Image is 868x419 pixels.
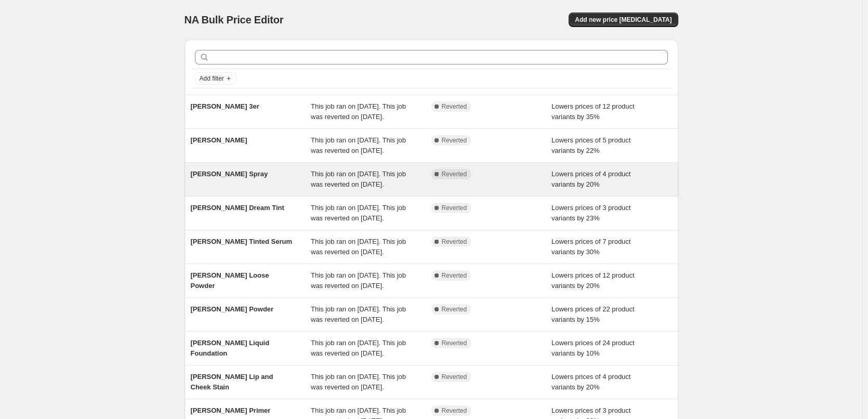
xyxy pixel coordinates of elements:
span: Add filter [200,74,224,83]
span: [PERSON_NAME] [191,136,247,144]
span: Add new price [MEDICAL_DATA] [575,16,672,24]
span: Reverted [442,204,467,212]
span: [PERSON_NAME] Tinted Serum [191,238,293,245]
span: [PERSON_NAME] Powder [191,305,274,313]
span: This job ran on [DATE]. This job was reverted on [DATE]. [311,373,406,391]
span: Reverted [442,271,467,280]
span: Reverted [442,136,467,145]
button: Add new price [MEDICAL_DATA] [569,12,678,27]
span: This job ran on [DATE]. This job was reverted on [DATE]. [311,136,406,154]
span: This job ran on [DATE]. This job was reverted on [DATE]. [311,102,406,121]
span: Lowers prices of 12 product variants by 20% [551,271,635,290]
span: NA Bulk Price Editor [185,14,284,25]
span: This job ran on [DATE]. This job was reverted on [DATE]. [311,271,406,290]
span: Lowers prices of 12 product variants by 35% [551,102,635,121]
span: Reverted [442,407,467,415]
span: Reverted [442,170,467,178]
span: [PERSON_NAME] Loose Powder [191,271,269,290]
span: Lowers prices of 5 product variants by 22% [551,136,630,154]
span: [PERSON_NAME] Liquid Foundation [191,339,270,357]
span: Reverted [442,339,467,347]
span: [PERSON_NAME] Lip and Cheek Stain [191,373,273,391]
span: This job ran on [DATE]. This job was reverted on [DATE]. [311,238,406,256]
span: Lowers prices of 4 product variants by 20% [551,373,630,391]
span: This job ran on [DATE]. This job was reverted on [DATE]. [311,170,406,188]
span: Lowers prices of 22 product variants by 15% [551,305,635,323]
span: Reverted [442,238,467,246]
span: [PERSON_NAME] 3er [191,102,259,110]
span: Lowers prices of 3 product variants by 23% [551,204,630,222]
span: Lowers prices of 7 product variants by 30% [551,238,630,256]
span: This job ran on [DATE]. This job was reverted on [DATE]. [311,339,406,357]
span: Reverted [442,102,467,111]
span: Lowers prices of 24 product variants by 10% [551,339,635,357]
span: Reverted [442,373,467,381]
button: Add filter [195,72,236,85]
span: Lowers prices of 4 product variants by 20% [551,170,630,188]
span: Reverted [442,305,467,313]
span: [PERSON_NAME] Spray [191,170,268,178]
span: This job ran on [DATE]. This job was reverted on [DATE]. [311,204,406,222]
span: [PERSON_NAME] Dream Tint [191,204,284,212]
span: This job ran on [DATE]. This job was reverted on [DATE]. [311,305,406,323]
span: [PERSON_NAME] Primer [191,407,271,414]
